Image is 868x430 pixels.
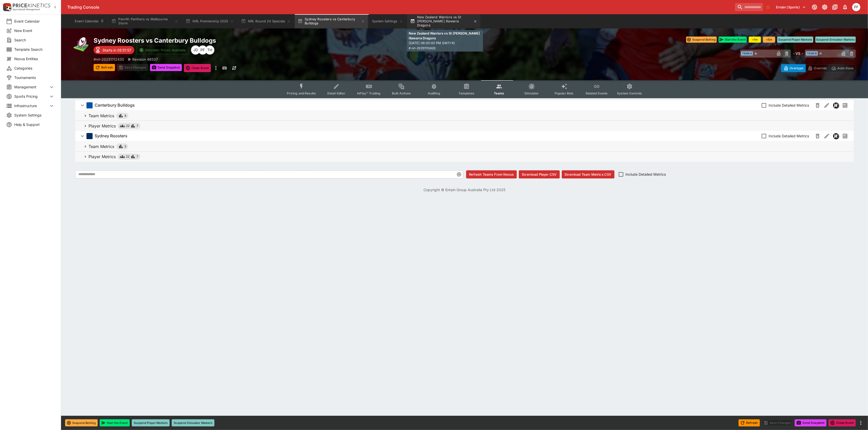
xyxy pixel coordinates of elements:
button: Sydney RoostersInclude Detailed MetricsNexusPast Performances [75,131,854,141]
span: Bulk Actions [392,91,411,95]
p: Revision 46537 [132,57,158,62]
h6: Canterbury Bulldogs [95,103,135,108]
button: Auto-Save [829,64,856,72]
button: Refresh [94,64,115,71]
span: New Event [14,28,55,33]
button: Override [805,64,829,72]
button: Select Tenant [773,3,809,11]
span: Event Calendar [14,19,55,24]
button: +1m [749,37,761,43]
h2: Copy To Clipboard [94,37,475,44]
span: 4 [124,113,126,118]
span: Infrastructure [14,103,49,108]
button: Team Metrics4 [75,111,854,121]
button: Penrith Panthers vs Melbourne Storm [108,14,182,28]
div: Trading Console [67,5,733,10]
button: Suspend Betting [65,419,98,426]
span: Include Detailed Metrics [769,103,809,108]
span: Sports Pricing [14,94,49,99]
span: InPlay™ Trading [357,91,380,95]
button: Send Snapshot [150,64,182,71]
span: Help & Support [14,122,55,127]
button: Nexus [831,101,841,110]
span: # nrl-20251112420 [409,46,481,51]
span: Team A [741,51,753,56]
button: Notifications [841,3,850,12]
div: Josh Drayton [191,45,200,55]
button: Player Metrics227 [75,121,854,131]
button: Suspend Betting [686,37,717,43]
p: Auto-Save [837,65,854,71]
span: Search [14,37,55,43]
h6: - VS - [793,51,803,56]
img: rugby_league.png [73,37,90,53]
button: Team Metrics3 [75,141,854,152]
img: Sportsbook Management [13,8,40,11]
span: Management [14,84,49,90]
img: PriceKinetics Logo [2,2,12,12]
span: Popular Bets [555,91,574,95]
p: Copyright © Entain Group Australia Pty Ltd 2025 [61,187,868,192]
button: Documentation [830,3,840,12]
span: Related Events [586,91,608,95]
button: Close Event [184,64,211,72]
p: Team Metrics [89,143,114,150]
div: Todd Henderson [205,45,214,55]
div: Peter Fairgrieve [852,3,860,11]
button: Suspend Simulator Markets [172,419,214,426]
span: Categories [14,65,55,71]
button: Canterbury BulldogsInclude Detailed MetricsNexusPast Performances [75,100,854,110]
span: System Settings [14,112,55,118]
div: Nexus [833,133,839,139]
span: Nexus Entities [14,56,55,61]
span: 22 [126,123,129,128]
p: Player Metrics [89,154,116,160]
button: Toggle light/dark mode [820,3,829,12]
button: Suspend Player Markets [132,419,170,426]
button: NRL Premiership 2025 [183,14,237,28]
button: NRL Round 24 Specials [238,14,294,28]
span: 3 [124,144,126,149]
p: Player Metrics [89,123,116,129]
img: nexus.svg [833,103,839,108]
button: Start the Event [719,37,747,43]
button: more [858,420,864,426]
div: Event type filters [283,80,646,98]
button: Event Calendar [72,14,107,28]
p: Override [814,65,827,71]
p: New Zealand Warriors vs St [PERSON_NAME] Illawarra Dragons [409,31,481,41]
button: Download Team Metrics CSV [562,170,614,178]
span: System Controls [617,91,642,95]
button: +5m [763,37,775,43]
span: 7 [137,123,138,128]
div: Peter Fairgrieve [198,45,207,55]
span: 7 [137,154,138,159]
span: Tournaments [14,75,55,80]
p: Starts in 05:51:57 [102,47,131,53]
div: Nexus [833,102,839,108]
span: Detail Editor [327,91,345,95]
p: Copy To Clipboard [94,57,124,62]
button: New Zealand Warriors vs St [PERSON_NAME] Illawarra Dragons [407,14,480,28]
p: Team Metrics [89,113,114,119]
input: search [735,3,763,11]
span: 22 [126,154,129,159]
button: Download Player CSV [519,170,560,178]
img: PriceKinetics [13,4,50,7]
button: Connected to PK [810,3,819,12]
button: Suspend Simulator Markets [815,37,856,43]
button: Simulator Prices Available [136,46,189,54]
button: Past Performances [841,131,850,141]
p: [DATE] 06:00:00 PM GMT+10 [409,41,481,45]
span: Auditing [428,91,440,95]
button: Close Event [829,419,856,426]
button: Send Snapshot [795,419,827,426]
button: Start the Event [100,419,130,426]
button: Player Metrics227 [75,152,854,162]
button: Suspend Player Markets [777,37,813,43]
button: Past Performances [841,101,850,110]
span: Template Search [14,47,55,52]
span: Simulator [524,91,539,95]
span: Teams [494,91,504,95]
span: Pricing and Results [287,91,316,95]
